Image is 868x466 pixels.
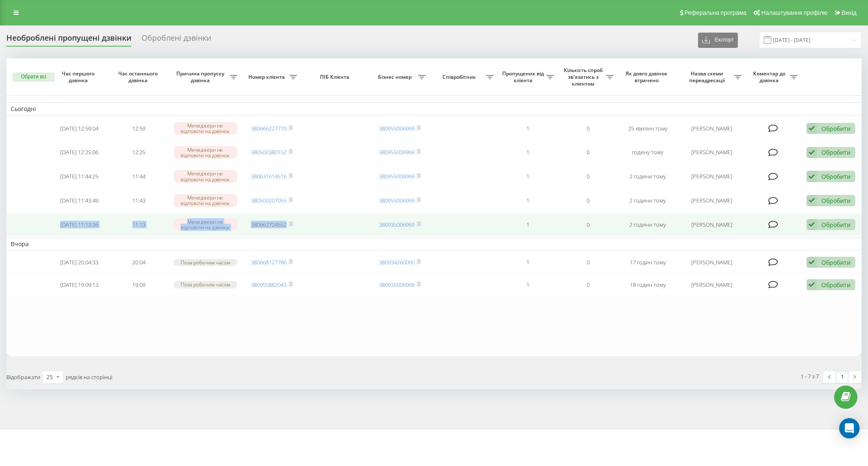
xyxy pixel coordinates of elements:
div: Поза робочим часом [173,259,237,266]
td: годину тому [618,141,678,164]
div: Обробити [821,258,851,266]
div: Обробити [821,197,851,205]
td: 0 [558,214,618,236]
td: [PERSON_NAME] [678,275,746,295]
span: Реферальна програма [684,9,747,16]
div: Обробити [821,148,851,156]
div: Поза робочим часом [173,281,237,288]
a: 380955882043 [251,281,287,288]
a: 380666227770 [251,125,287,132]
td: [DATE] 11:13:36 [49,214,109,236]
a: 1 [836,371,849,383]
td: [PERSON_NAME] [678,252,746,273]
td: 0 [558,165,618,188]
div: Менеджери не відповіли на дзвінок [173,218,237,231]
td: 1 [498,252,558,273]
span: Відображати [6,373,40,381]
td: Сьогодні [6,103,862,115]
a: 380500207055 [251,197,287,204]
td: 0 [558,189,618,212]
a: 380955006969 [379,148,415,156]
td: [DATE] 20:04:33 [49,252,109,273]
td: 2 години тому [618,189,678,212]
td: 0 [558,275,618,295]
td: [DATE] 11:43:49 [49,189,109,212]
span: ПІБ Клієнта [309,74,362,80]
td: [PERSON_NAME] [678,189,746,212]
div: Обробити [821,172,851,180]
div: 25 [46,373,53,381]
span: Налаштування профілю [761,9,827,16]
td: 11:13 [109,214,169,236]
div: Оброблені дзвінки [142,33,211,47]
span: Вихід [842,9,857,16]
div: Необроблені пропущені дзвінки [6,33,131,47]
div: 1 - 7 з 7 [801,372,819,380]
a: 380662724552 [251,221,287,228]
div: Обробити [821,221,851,229]
span: Причина пропуску дзвінка [173,70,230,83]
a: 380955006969 [379,125,415,132]
a: 380631614516 [251,172,287,180]
td: [PERSON_NAME] [678,141,746,164]
td: 1 [498,117,558,140]
td: Вчора [6,238,862,250]
button: Експорт [698,33,738,48]
span: рядків на сторінці [66,373,112,381]
td: [DATE] 12:59:04 [49,117,109,140]
div: Обробити [821,281,851,289]
td: [PERSON_NAME] [678,214,746,236]
td: 0 [558,252,618,273]
span: Як довго дзвінок втрачено [625,70,671,83]
div: Менеджери не відповіли на дзвінок [173,146,237,159]
span: Час останнього дзвінка [116,70,162,83]
a: 380935006969 [379,281,415,288]
button: Обрати всі [12,72,55,82]
a: 380500380152 [251,148,287,156]
td: [DATE] 11:44:25 [49,165,109,188]
td: 11:43 [109,189,169,212]
td: 2 години тому [618,165,678,188]
td: 18 годин тому [618,275,678,295]
td: 2 години тому [618,214,678,236]
td: 1 [498,275,558,295]
td: [DATE] 12:25:06 [49,141,109,164]
td: 1 [498,214,558,236]
a: 380935006969 [379,221,415,228]
div: Open Intercom Messenger [839,418,860,438]
td: 12:25 [109,141,169,164]
td: 0 [558,117,618,140]
td: 17 годин тому [618,252,678,273]
td: 12:59 [109,117,169,140]
span: Час першого дзвінка [56,70,102,83]
td: 0 [558,141,618,164]
a: 380955006969 [379,197,415,204]
div: Менеджери не відповіли на дзвінок [173,122,237,135]
span: Пропущених від клієнта [502,70,546,83]
span: Бізнес номер [374,74,418,80]
td: 19:09 [109,275,169,295]
div: Менеджери не відповіли на дзвінок [173,170,237,183]
span: Співробітник [434,74,486,80]
a: 380934260000 [379,258,415,266]
td: 1 [498,189,558,212]
td: 1 [498,141,558,164]
div: Менеджери не відповіли на дзвінок [173,194,237,207]
td: [PERSON_NAME] [678,117,746,140]
td: [PERSON_NAME] [678,165,746,188]
a: 380668127786 [251,258,287,266]
td: 11:44 [109,165,169,188]
td: [DATE] 19:09:13 [49,275,109,295]
a: 380955006969 [379,172,415,180]
div: Обробити [821,125,851,133]
span: Кількість спроб зв'язатись з клієнтом [562,67,606,87]
td: 25 хвилин тому [618,117,678,140]
span: Назва схеми переадресації [682,70,734,83]
td: 20:04 [109,252,169,273]
span: Номер клієнта [246,74,289,80]
span: Коментар до дзвінка [750,70,790,83]
td: 1 [498,165,558,188]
